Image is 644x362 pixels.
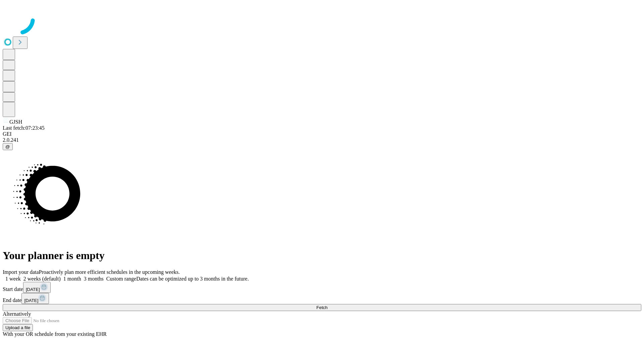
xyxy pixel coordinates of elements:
[3,282,641,293] div: Start date
[3,249,641,262] h1: Your planner is empty
[3,293,641,304] div: End date
[3,304,641,311] button: Fetch
[9,119,22,125] span: GJSH
[3,137,641,143] div: 2.0.241
[26,287,40,292] span: [DATE]
[23,282,51,293] button: [DATE]
[3,269,39,275] span: Import your data
[106,276,136,282] span: Custom range
[39,269,180,275] span: Proactively plan more efficient schedules in the upcoming weeks.
[3,131,641,137] div: GEI
[63,276,81,282] span: 1 month
[316,305,327,310] span: Fetch
[3,324,33,331] button: Upload a file
[3,143,13,150] button: @
[84,276,104,282] span: 3 months
[136,276,249,282] span: Dates can be optimized up to 3 months in the future.
[3,125,45,131] span: Last fetch: 07:23:45
[23,276,61,282] span: 2 weeks (default)
[24,298,38,303] span: [DATE]
[3,331,107,337] span: With your OR schedule from your existing EHR
[21,293,49,304] button: [DATE]
[5,276,21,282] span: 1 week
[3,311,31,317] span: Alternatively
[5,144,10,149] span: @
